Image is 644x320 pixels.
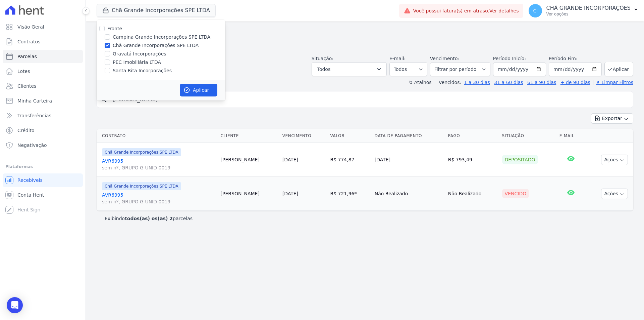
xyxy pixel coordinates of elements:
th: Pago [445,129,499,143]
button: CI CHÃ GRANDE INCORPORAÇÕES Ver opções [523,1,644,20]
span: Crédito [17,127,35,134]
a: Negativação [3,138,83,152]
td: R$ 774,87 [327,143,372,177]
a: + de 90 dias [560,80,590,85]
th: E-mail [557,129,585,143]
span: Recebíveis [17,177,43,184]
label: Fronte [107,26,122,31]
label: Período Inicío: [493,56,526,61]
a: Conta Hent [3,188,83,202]
span: sem nº, GRUPO G UNID 0019 [102,198,215,205]
a: AVR6995sem nº, GRUPO G UNID 0019 [102,192,215,205]
a: Lotes [3,65,83,78]
td: Não Realizado [445,177,499,211]
label: E-mail: [389,56,406,61]
a: 1 a 30 dias [464,80,490,85]
a: AVR6995sem nº, GRUPO G UNID 0019 [102,158,215,171]
button: Ações [601,189,628,199]
span: sem nº, GRUPO G UNID 0019 [102,164,215,171]
span: Lotes [17,68,30,75]
td: Não Realizado [372,177,445,211]
span: Você possui fatura(s) em atraso. [413,7,519,14]
button: Todos [312,62,387,76]
label: PEC Imobiliária LTDA [113,59,161,66]
a: Clientes [3,79,83,93]
b: todos(as) os(as) 2 [125,216,173,221]
th: Contrato [97,129,218,143]
td: [PERSON_NAME] [218,143,280,177]
label: Santa Rita Incorporações [113,67,172,74]
label: ↯ Atalhos [409,80,431,85]
label: Chã Grande Incorporações SPE LTDA [113,42,199,49]
a: ✗ Limpar Filtros [593,80,633,85]
label: Gravatá Incorporações [113,50,166,57]
span: Chã Grande Incorporações SPE LTDA [102,182,181,190]
span: Chã Grande Incorporações SPE LTDA [102,148,181,156]
p: CHÃ GRANDE INCORPORAÇÕES [546,5,631,11]
th: Valor [327,129,372,143]
button: Aplicar [604,62,633,76]
span: Negativação [17,142,47,149]
span: Transferências [17,112,51,119]
div: Plataformas [5,163,80,171]
a: [DATE] [282,157,298,162]
span: Visão Geral [17,24,44,30]
a: 61 a 90 dias [527,80,556,85]
div: Depositado [502,155,538,164]
a: Parcelas [3,50,83,63]
span: Minha Carteira [17,97,52,104]
input: Buscar por nome do lote ou do cliente [109,93,630,106]
td: R$ 793,49 [445,143,499,177]
td: [DATE] [372,143,445,177]
th: Data de Pagamento [372,129,445,143]
label: Período Fim: [549,55,602,62]
span: Conta Hent [17,192,44,198]
button: Ações [601,155,628,165]
label: Situação: [312,56,333,61]
a: [DATE] [282,191,298,196]
a: Crédito [3,124,83,137]
th: Cliente [218,129,280,143]
div: Open Intercom Messenger [7,297,23,313]
button: Aplicar [180,84,217,96]
a: 31 a 60 dias [494,80,523,85]
th: Vencimento [280,129,328,143]
button: Exportar [591,113,633,124]
a: Recebíveis [3,173,83,187]
span: CI [533,8,538,13]
span: Contratos [17,38,40,45]
a: Transferências [3,109,83,122]
th: Situação [499,129,557,143]
label: Vencimento: [430,56,459,61]
span: Todos [317,65,330,73]
p: Exibindo parcelas [105,215,193,222]
a: Contratos [3,35,83,48]
td: [PERSON_NAME] [218,177,280,211]
span: Clientes [17,83,36,89]
p: Ver opções [546,11,631,17]
a: Visão Geral [3,20,83,34]
span: Parcelas [17,53,37,60]
div: Vencido [502,189,529,198]
a: Ver detalhes [489,8,519,13]
label: Campina Grande Incorporações SPE LTDA [113,34,210,41]
button: Chã Grande Incorporações SPE LTDA [97,4,216,17]
h2: Parcelas [97,27,633,39]
label: Vencidos: [436,80,461,85]
a: Minha Carteira [3,94,83,108]
td: R$ 721,96 [327,177,372,211]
